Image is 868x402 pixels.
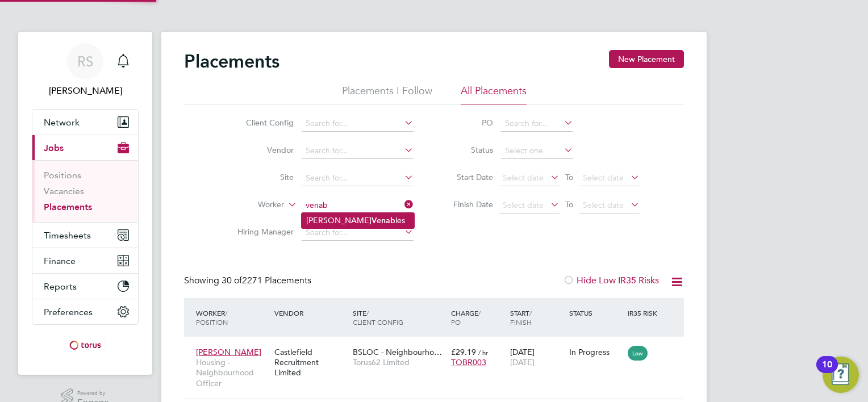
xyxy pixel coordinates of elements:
[350,303,448,332] div: Site
[32,248,138,273] button: Finance
[272,303,350,323] div: Vendor
[222,275,311,286] span: 2271 Placements
[44,256,76,266] span: Finance
[569,347,623,357] div: In Progress
[193,303,272,332] div: Worker
[228,145,294,155] label: Vendor
[822,365,832,379] div: 10
[372,216,395,225] b: Venab
[44,186,84,196] a: Vacancies
[196,357,269,388] span: Housing - Neighbourhood Officer
[32,43,139,98] a: RS[PERSON_NAME]
[353,308,403,326] span: / Client Config
[44,307,93,317] span: Preferences
[184,50,279,73] h2: Placements
[196,308,228,326] span: / Position
[503,173,544,183] span: Select date
[501,116,573,132] input: Search for...
[302,198,414,213] input: Search for...
[32,110,138,135] button: Network
[501,143,573,159] input: Select one
[32,84,139,98] span: Ryan Scott
[628,346,648,361] span: Low
[44,202,92,212] a: Placements
[562,170,577,185] span: To
[65,336,105,354] img: torus-logo-retina.png
[44,117,80,128] span: Network
[566,303,625,323] div: Status
[451,347,476,357] span: £29.19
[193,341,684,350] a: [PERSON_NAME]Housing - Neighbourhood OfficerCastlefield Recruitment LimitedBSLOC - Neighbourho…To...
[32,299,138,324] button: Preferences
[228,227,294,237] label: Hiring Manager
[353,347,442,357] span: BSLOC - Neighbourho…
[44,281,77,292] span: Reports
[77,388,109,398] span: Powered by
[563,275,659,286] label: Hide Low IR35 Risks
[219,199,284,211] label: Worker
[18,32,152,375] nav: Main navigation
[302,170,414,186] input: Search for...
[451,308,481,326] span: / PO
[625,303,664,323] div: IR35 Risk
[32,160,138,222] div: Jobs
[442,145,493,155] label: Status
[32,135,138,160] button: Jobs
[302,225,414,241] input: Search for...
[77,54,93,69] span: RS
[442,118,493,128] label: PO
[228,118,294,128] label: Client Config
[478,348,488,357] span: / hr
[442,172,493,182] label: Start Date
[507,303,566,332] div: Start
[222,275,242,286] span: 30 of
[448,303,507,332] div: Charge
[32,223,138,248] button: Timesheets
[272,341,350,384] div: Castlefield Recruitment Limited
[302,143,414,159] input: Search for...
[510,357,535,367] span: [DATE]
[583,173,624,183] span: Select date
[583,200,624,210] span: Select date
[823,357,859,393] button: Open Resource Center, 10 new notifications
[461,84,527,104] li: All Placements
[353,357,445,367] span: Torus62 Limited
[507,341,566,373] div: [DATE]
[32,336,139,354] a: Go to home page
[196,347,261,357] span: [PERSON_NAME]
[44,230,91,241] span: Timesheets
[228,172,294,182] label: Site
[44,170,81,181] a: Positions
[442,199,493,210] label: Finish Date
[44,143,64,153] span: Jobs
[302,213,414,228] li: [PERSON_NAME] les
[562,197,577,212] span: To
[32,274,138,299] button: Reports
[302,116,414,132] input: Search for...
[510,308,532,326] span: / Finish
[451,357,486,367] span: TOBR003
[503,200,544,210] span: Select date
[342,84,432,104] li: Placements I Follow
[184,275,314,287] div: Showing
[609,50,684,68] button: New Placement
